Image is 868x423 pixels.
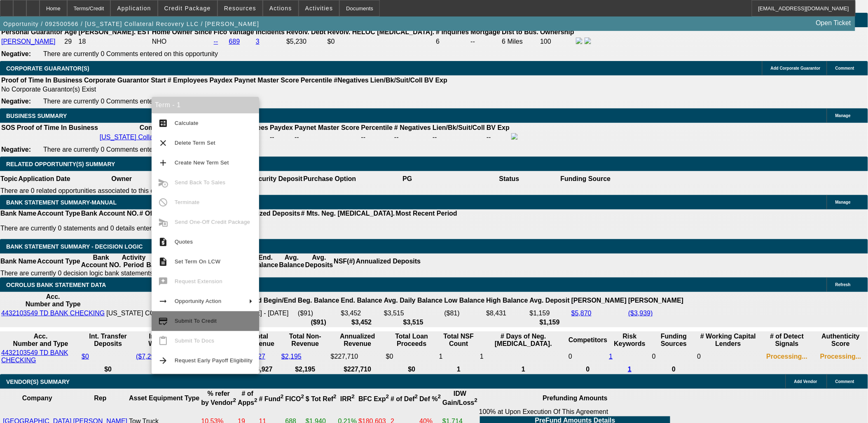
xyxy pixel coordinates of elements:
[129,395,199,402] b: Asset Equipment Type
[384,309,443,317] td: $3,515
[814,332,867,348] th: Authenticity Score
[444,309,485,317] td: ($81)
[439,332,479,348] th: Sum of the Total NSF Count and Total Overdraft Fee Count from Ocrolus
[175,258,220,265] span: Set Term On LCW
[37,254,81,269] th: Account Type
[835,66,854,70] span: Comment
[303,171,356,187] th: Purchase Option
[269,5,292,12] span: Actions
[164,5,211,12] span: Credit Package
[175,239,193,245] span: Quotes
[341,309,383,317] td: $3,452
[395,209,458,218] th: Most Recent Period
[444,293,485,308] th: Low Balance
[571,293,627,308] th: [PERSON_NAME]
[386,349,438,364] td: $0
[609,353,613,360] a: 1
[286,37,326,46] td: $5,230
[297,309,339,317] td: ($91)
[835,113,851,118] span: Manage
[330,332,385,348] th: Annualized Revenue
[250,171,303,187] th: Security Deposit
[835,379,854,384] span: Comment
[158,138,168,148] mat-icon: clear
[270,124,293,131] b: Paydex
[820,353,861,360] b: Processing...
[37,209,81,218] th: Account Type
[306,395,337,402] b: $ Tot Ref
[224,5,256,12] span: Resources
[331,353,384,360] div: $227,710
[106,309,240,317] td: [US_STATE] COLLATERAL RECOVERY LLC
[1,98,31,105] b: Negative:
[218,0,262,16] button: Resources
[6,199,117,206] span: BANK STATEMENT SUMMARY-MANUAL
[1,76,83,85] th: Proof of Time In Business
[43,98,218,105] span: There are currently 0 Comments entered on this opportunity
[81,365,135,374] th: $0
[487,124,510,131] b: BV Exp
[229,38,240,45] a: 689
[175,357,253,364] span: Request Early Payoff Eligibility
[299,0,339,16] button: Activities
[297,293,339,308] th: Beg. Balance
[18,171,70,187] th: Application Date
[697,353,701,360] span: 0
[6,378,70,385] span: VENDOR(S) SUMMARY
[415,394,418,400] sup: 2
[628,293,684,308] th: [PERSON_NAME]
[175,140,215,146] span: Delete Term Set
[81,332,135,348] th: Int. Transfer Deposits
[502,37,539,46] td: 6 Miles
[486,133,510,142] td: --
[281,353,302,360] a: $2,195
[1,146,31,153] b: Negative:
[560,171,611,187] th: Funding Source
[100,134,210,141] a: [US_STATE] Collateral Recovery LLC
[152,97,259,113] div: Term - 1
[71,171,173,187] th: Owner
[328,28,435,35] b: Revolv. HELOC [MEDICAL_DATA].
[333,394,336,400] sup: 2
[253,254,278,269] th: End. Balance
[502,28,539,35] b: Dist to Bus.
[352,394,355,400] sup: 2
[136,353,161,360] a: ($7,297)
[111,0,157,16] button: Application
[327,37,435,46] td: $0
[235,209,300,218] th: Annualized Deposits
[117,5,151,12] span: Application
[6,65,89,72] span: CORPORATE GUARANTOR(S)
[301,209,395,218] th: # Mts. Neg. [MEDICAL_DATA].
[628,310,653,317] a: ($3,939)
[43,146,218,153] span: There are currently 0 Comments entered on this opportunity
[201,390,236,406] b: % refer by Vendor
[140,124,170,131] b: Company
[175,298,222,304] span: Opportunity Action
[697,332,760,348] th: # Working Capital Lenders
[384,293,443,308] th: Avg. Daily Balance
[254,397,257,404] sup: 2
[760,332,814,348] th: # of Detect Signals
[386,365,438,374] th: $0
[136,365,200,374] th: ($7,297)
[370,77,423,84] b: Lien/Bk/Suit/Coll
[356,254,421,269] th: Annualized Deposits
[652,349,696,364] td: 0
[0,225,457,232] p: There are currently 0 statements and 0 details entered on this opportunity
[391,395,418,402] b: # of Def
[175,318,217,324] span: Submit To Credit
[241,365,280,374] th: $56,927
[486,293,528,308] th: High Balance
[386,394,389,400] sup: 2
[241,293,297,308] th: Period Begin/End
[356,171,458,187] th: PG
[652,332,696,348] th: Funding Sources
[608,332,651,348] th: Risk Keywords
[529,309,570,317] td: $1,159
[442,390,477,406] b: IDW Gain/Loss
[168,77,208,84] b: # Employees
[81,254,122,269] th: Bank Account NO.
[269,133,293,142] td: --
[439,349,479,364] td: 1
